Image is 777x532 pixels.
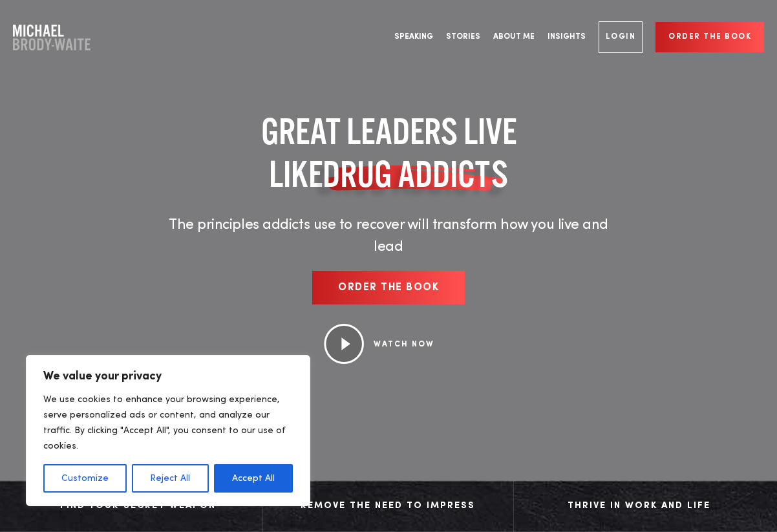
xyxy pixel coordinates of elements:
[43,392,293,454] p: We use cookies to enhance your browsing experience, serve personalized ads or content, and analyz...
[13,25,90,50] a: Company Logo Company Logo
[26,355,310,506] div: We value your privacy
[541,13,592,61] a: Insights
[527,496,751,516] div: Thrive in Work and Life
[388,13,440,61] a: Speaking
[312,271,465,304] a: Order the book
[323,153,508,195] span: DRUG ADDICTS
[132,464,208,493] button: Reject All
[599,21,643,53] a: Login
[374,341,434,348] a: WATCH NOW
[43,464,127,493] button: Customize
[26,496,250,516] div: Find Your Secret Weapon
[487,13,541,61] a: About Me
[43,368,293,384] p: We value your privacy
[159,110,618,195] h1: GREAT LEADERS LIVE LIKE
[655,22,764,52] a: Order the book
[440,13,487,61] a: Stories
[214,464,293,493] button: Accept All
[276,496,500,516] div: Remove The Need to Impress
[169,218,608,254] span: The principles addicts use to recover will transform how you live and lead
[338,282,439,293] span: Order the book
